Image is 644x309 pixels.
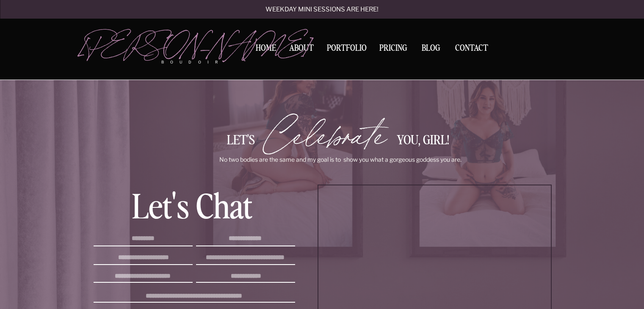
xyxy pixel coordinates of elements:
[163,154,518,167] p: No two bodies are the same and my goal is to show you what a gorgeous goddess you are.
[88,188,252,224] div: Let's chat
[161,59,232,65] p: boudoir
[377,44,410,55] a: Pricing
[209,133,255,145] div: Let's
[255,114,397,150] div: Celebrate
[397,133,470,146] div: you, Girl!
[324,44,370,55] a: Portfolio
[452,44,492,53] a: Contact
[243,6,401,14] a: Weekday mini sessions are here!
[418,44,444,52] a: BLOG
[80,30,232,55] a: [PERSON_NAME]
